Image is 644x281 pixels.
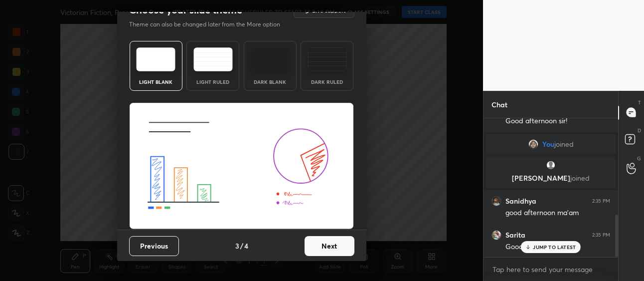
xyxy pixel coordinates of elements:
p: JUMP TO LATEST [533,244,576,250]
img: 731af4d50a924cfcacbdd0ae77040319.jpg [491,196,501,206]
div: good afternoon ma'am [505,208,610,218]
div: Light Ruled [193,79,233,84]
img: lightTheme.e5ed3b09.svg [136,47,175,71]
h4: / [240,241,243,251]
img: lightRuledTheme.5fabf969.svg [193,47,233,71]
button: Previous [129,236,179,256]
h4: 4 [244,241,248,251]
div: 2:35 PM [592,198,610,204]
span: joined [570,173,590,183]
p: Theme can also be changed later from the More option [129,20,291,29]
div: Good afternoon sir! [505,116,610,126]
div: Dark Blank [250,79,290,84]
img: default.png [546,160,556,170]
p: T [638,99,641,106]
span: joined [554,140,574,148]
p: D [638,127,641,134]
div: Good afternoon ma'am [505,242,610,252]
h6: Sanidhya [505,197,536,206]
p: G [637,155,641,162]
div: grid [483,118,618,258]
p: [PERSON_NAME] [492,174,610,182]
h4: 3 [235,241,239,251]
div: 2:35 PM [592,232,610,238]
div: Dark Ruled [307,79,347,84]
button: Next [305,236,354,256]
img: a7ac6fe6eda44e07ab3709a94de7a6bd.jpg [528,139,538,149]
img: darkTheme.f0cc69e5.svg [250,47,290,71]
div: Light Blank [136,79,176,84]
span: You [542,140,554,148]
img: darkRuledTheme.de295e13.svg [308,47,347,71]
img: lightThemeBanner.fbc32fad.svg [129,103,354,230]
p: Chat [483,91,515,118]
h6: Sarita [505,231,525,240]
img: 188232305d11438db8a10b4521989835.jpg [491,230,501,240]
